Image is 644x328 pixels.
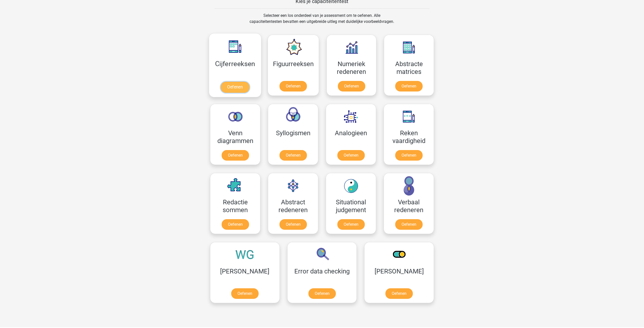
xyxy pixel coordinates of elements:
[222,219,249,230] a: Oefenen
[222,150,249,161] a: Oefenen
[221,82,249,93] a: Oefenen
[279,81,307,91] a: Oefenen
[308,288,336,299] a: Oefenen
[395,219,423,230] a: Oefenen
[245,13,399,31] div: Selecteer een los onderdeel van je assessment om te oefenen. Alle capaciteitentesten bevatten een...
[395,81,423,91] a: Oefenen
[231,288,259,299] a: Oefenen
[279,219,307,230] a: Oefenen
[338,81,365,91] a: Oefenen
[337,219,365,230] a: Oefenen
[395,150,423,161] a: Oefenen
[385,288,413,299] a: Oefenen
[337,150,365,161] a: Oefenen
[279,150,307,161] a: Oefenen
